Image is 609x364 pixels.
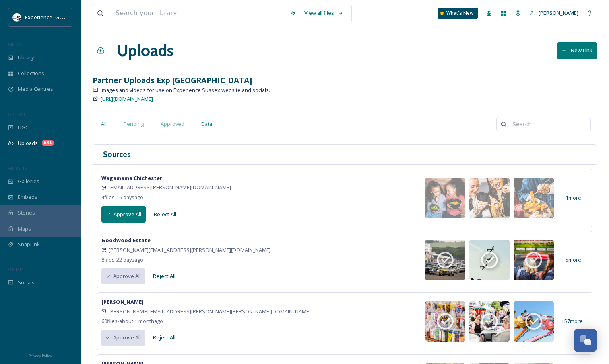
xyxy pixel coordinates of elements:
[562,317,583,325] span: + 57 more
[25,13,105,21] span: Experience [GEOGRAPHIC_DATA]
[103,149,131,160] h3: Sources
[425,178,465,218] img: bdb3215c-d402-4e37-ba23-b58ff98cd63d.jpg
[101,120,107,128] span: All
[425,240,465,280] img: 3318b266-35fe-42d6-b0bd-426dc88e1051.jpg
[425,301,465,342] img: 1a2d2fa2-6fc1-42ec-a0e6-f38626af3586.jpg
[201,120,212,128] span: Data
[469,301,510,342] img: bf93f739-9b07-45d0-8b98-a237254ae66e.jpg
[101,256,143,263] span: 8 file s - 22 days ago
[150,207,180,222] button: Reject All
[18,178,39,185] span: Galleries
[18,70,44,77] span: Collections
[161,120,184,128] span: Approved
[18,279,35,286] span: Socials
[29,353,52,358] span: Privacy Policy
[8,111,25,117] span: COLLECT
[101,86,270,94] span: Images and videos for use on Experience Sussex website and socials.
[18,209,35,217] span: Stories
[101,317,163,325] span: 60 file s - about 1 month ago
[514,240,554,280] img: 341c0924-f4d9-43f7-80b7-913d9d698c0e.jpg
[101,206,146,223] button: Approve All
[8,165,27,171] span: WIDGETS
[42,140,54,146] div: 681
[563,194,581,202] span: + 1 more
[300,5,347,21] a: View all files
[13,13,21,21] img: WSCC%20ES%20Socials%20Icon%20-%20Secondary%20-%20Black.jpg
[469,240,510,280] img: 7b3c801f-bcbe-4f32-93bd-0cdd8be6edd3.jpg
[109,184,231,191] span: [EMAIL_ADDRESS][PERSON_NAME][DOMAIN_NAME]
[101,298,144,305] strong: [PERSON_NAME]
[101,237,151,244] strong: Goodwood Estate
[149,268,180,284] button: Reject All
[117,39,173,63] a: Uploads
[514,301,554,342] img: d4031b71-268a-493d-84c4-ee0af4d43d8e.jpg
[124,120,144,128] span: Pending
[539,9,578,16] span: [PERSON_NAME]
[18,124,29,131] span: UGC
[508,116,586,132] input: Search
[111,4,286,22] input: Search your library
[469,178,510,218] img: 29ab2dc0-9c80-406d-9fd4-b5b7fad9ec4c.jpg
[18,225,31,233] span: Maps
[101,174,162,182] strong: Wagamama Chichester
[557,42,597,59] button: New Link
[101,268,145,284] button: Approve All
[18,139,38,147] span: Uploads
[29,350,52,360] a: Privacy Policy
[101,194,143,201] span: 4 file s - 16 days ago
[109,308,311,315] span: [PERSON_NAME][EMAIL_ADDRESS][PERSON_NAME][PERSON_NAME][DOMAIN_NAME]
[149,330,180,346] button: Reject All
[101,330,145,346] button: Approve All
[18,241,40,248] span: SnapLink
[18,85,53,93] span: Media Centres
[514,178,554,218] img: d6d84f8f-c832-4214-be0f-9b41eda379d1.jpg
[18,54,34,61] span: Library
[438,8,478,19] a: What's New
[8,266,24,272] span: SOCIALS
[563,256,581,264] span: + 5 more
[101,95,153,102] span: [URL][DOMAIN_NAME]
[8,41,22,47] span: MEDIA
[109,246,271,254] span: [PERSON_NAME][EMAIL_ADDRESS][PERSON_NAME][DOMAIN_NAME]
[574,329,597,352] button: Open Chat
[93,75,252,86] strong: Partner Uploads Exp [GEOGRAPHIC_DATA]
[101,94,153,104] a: [URL][DOMAIN_NAME]
[525,5,582,21] a: [PERSON_NAME]
[18,193,37,201] span: Embeds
